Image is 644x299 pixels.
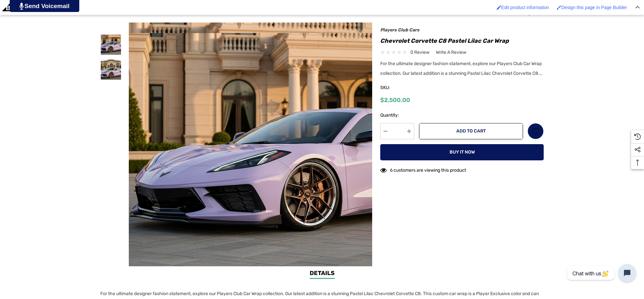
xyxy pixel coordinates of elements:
span: 0 review [410,48,429,56]
svg: Recently Viewed [634,133,641,140]
span: SKU: [380,83,413,92]
a: Wish List [527,123,544,139]
img: Enabled brush for page builder edit. [557,5,561,10]
span: Design this page in Page Builder [561,5,627,10]
img: PjwhLS0gR2VuZXJhdG9yOiBHcmF2aXQuaW8gLS0+PHN2ZyB4bWxucz0iaHR0cDovL3d3dy53My5vcmcvMjAwMC9zdmciIHhtb... [19,3,24,10]
span: Edit product information [501,5,549,10]
svg: Top [631,159,644,166]
img: Pastel Lilac Wrapped Corvette C8 For Sale [101,34,121,55]
img: Pastel Lilac Wrapped Corvette C8 For Sale [129,22,372,266]
img: Close Admin Bar [635,6,640,9]
label: Quantity: [380,111,414,119]
span: Write a Review [436,50,466,55]
a: Enabled brush for page builder edit. Design this page in Page Builder [553,2,630,13]
span: For the ultimate designer fashion statement, explore our Players Club Car Wrap collection. Our la... [380,61,542,76]
span: $2,500.00 [380,97,410,104]
h1: Chevrolet Corvette C8 Pastel Lilac Car Wrap [380,36,544,46]
a: Players Club Cars [380,27,419,33]
a: Enabled brush for product edit Edit product information [494,2,552,13]
svg: Wish List [532,128,539,135]
img: Enabled brush for product edit [497,5,501,10]
button: Add to Cart [419,123,523,139]
svg: Social Media [634,146,641,153]
div: 6 customers are viewing this product [380,164,466,174]
button: Buy it now [380,144,544,160]
a: Details [310,269,335,279]
img: Pastel Lilac Wrapped Corvette C8 For Sale [101,59,121,80]
a: Write a Review [436,48,466,56]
